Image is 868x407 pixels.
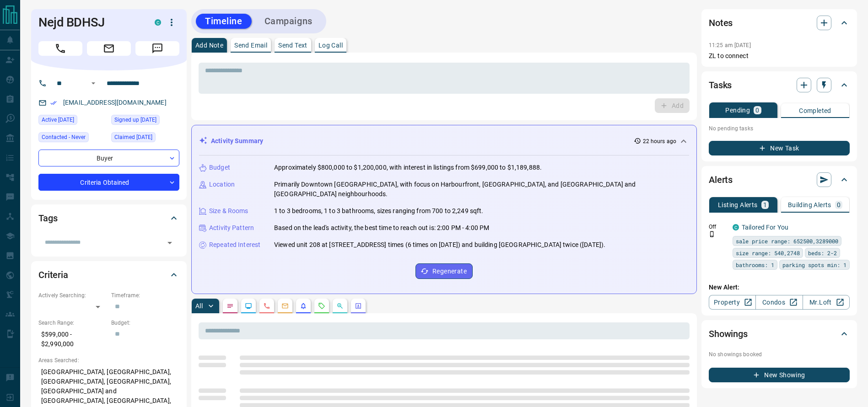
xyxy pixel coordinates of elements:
[736,260,774,269] span: bathrooms: 1
[799,107,831,114] p: Completed
[245,302,252,310] svg: Lead Browsing Activity
[209,206,248,216] p: Size & Rooms
[63,99,167,106] a: [EMAIL_ADDRESS][DOMAIN_NAME]
[38,41,82,56] span: Call
[278,42,307,48] p: Send Text
[709,122,850,135] p: No pending tasks
[318,302,325,310] svg: Requests
[643,137,676,145] p: 22 hours ago
[709,12,850,34] div: Notes
[263,302,270,310] svg: Calls
[763,202,767,208] p: 1
[38,211,57,225] h2: Tags
[114,115,156,124] span: Signed up [DATE]
[38,319,107,327] p: Search Range:
[355,302,362,310] svg: Agent Actions
[111,291,179,300] p: Timeframe:
[808,248,837,257] span: beds: 2-2
[709,231,715,237] svg: Push Notification Only
[38,291,107,300] p: Actively Searching:
[234,42,267,48] p: Send Email
[736,236,838,246] span: sale price range: 652500,3289000
[755,295,803,310] a: Condos
[709,295,756,310] a: Property
[709,172,733,187] h2: Alerts
[195,303,203,309] p: All
[803,295,850,310] a: Mr.Loft
[114,133,152,142] span: Claimed [DATE]
[736,248,800,257] span: size range: 540,2748
[709,169,850,191] div: Alerts
[255,14,322,29] button: Campaigns
[38,15,141,30] h1: Nejd BDHSJ
[135,41,179,56] span: Message
[274,206,483,216] p: 1 to 3 bedrooms, 1 to 3 bathrooms, sizes ranging from 700 to 2,249 sqft.
[38,356,179,364] p: Areas Searched:
[226,302,234,310] svg: Notes
[38,174,179,191] div: Criteria Obtained
[788,202,831,208] p: Building Alerts
[709,78,732,92] h2: Tasks
[38,150,179,166] div: Buyer
[709,74,850,96] div: Tasks
[196,14,252,29] button: Timeline
[733,224,739,230] div: condos.ca
[709,327,748,341] h2: Showings
[195,42,223,48] p: Add Note
[155,19,161,26] div: condos.ca
[88,78,99,89] button: Open
[782,260,846,269] span: parking spots min: 1
[209,180,235,189] p: Location
[274,163,542,172] p: Approximately $800,000 to $1,200,000, with interest in listings from $699,000 to $1,189,888.
[211,136,263,146] p: Activity Summary
[163,236,176,249] button: Open
[50,100,57,106] svg: Email Verified
[318,42,343,48] p: Log Call
[755,107,759,113] p: 0
[274,180,689,199] p: Primarily Downtown [GEOGRAPHIC_DATA], with focus on Harbourfront, [GEOGRAPHIC_DATA], and [GEOGRAP...
[336,302,344,310] svg: Opportunities
[42,115,74,124] span: Active [DATE]
[709,223,727,231] p: Off
[209,240,260,250] p: Repeated Interest
[709,42,751,48] p: 11:25 am [DATE]
[709,16,733,30] h2: Notes
[38,268,68,282] h2: Criteria
[274,223,489,233] p: Based on the lead's activity, the best time to reach out is: 2:00 PM - 4:00 PM
[38,264,179,286] div: Criteria
[111,132,179,145] div: Wed Nov 20 2024
[42,133,86,142] span: Contacted - Never
[87,41,131,56] span: Email
[415,263,473,279] button: Regenerate
[209,163,230,172] p: Budget
[38,327,107,352] p: $599,000 - $2,990,000
[709,51,850,61] p: ZL to connect
[281,302,289,310] svg: Emails
[274,240,605,250] p: Viewed unit 208 at [STREET_ADDRESS] times (6 times on [DATE]) and building [GEOGRAPHIC_DATA] twic...
[709,141,850,155] button: New Task
[709,350,850,359] p: No showings booked
[725,107,750,113] p: Pending
[837,202,841,208] p: 0
[709,368,850,382] button: New Showing
[709,323,850,345] div: Showings
[300,302,307,310] svg: Listing Alerts
[718,202,758,208] p: Listing Alerts
[199,133,689,150] div: Activity Summary22 hours ago
[38,207,179,229] div: Tags
[38,115,107,128] div: Tue Sep 09 2025
[709,283,850,292] p: New Alert:
[111,319,179,327] p: Budget:
[111,115,179,128] div: Mon Jun 19 2023
[742,224,788,231] a: Tailored For You
[209,223,254,233] p: Activity Pattern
